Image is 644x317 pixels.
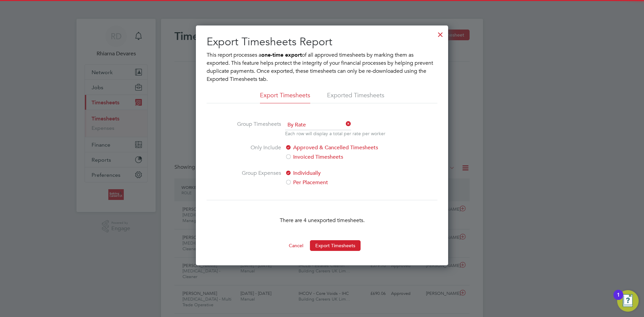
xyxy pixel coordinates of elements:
[617,290,639,312] button: Open Resource Center, 1 new notification
[231,169,281,187] label: Group Expenses
[285,178,397,187] label: Per Placement
[283,240,309,251] button: Cancel
[285,130,385,137] p: Each row will display a total per rate per worker
[231,144,281,161] label: Only Include
[260,91,310,103] li: Export Timesheets
[285,120,351,130] span: By Rate
[285,153,397,161] label: Invoiced Timesheets
[207,216,437,224] p: There are 4 unexported timesheets.
[285,144,397,152] label: Approved & Cancelled Timesheets
[231,120,281,136] label: Group Timesheets
[207,35,437,49] h2: Export Timesheets Report
[207,51,437,83] p: This report processes a of all approved timesheets by marking them as exported. This feature help...
[261,52,302,58] b: one-time export
[327,91,384,103] li: Exported Timesheets
[310,240,361,251] button: Export Timesheets
[285,169,397,177] label: Individually
[617,295,620,304] div: 1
